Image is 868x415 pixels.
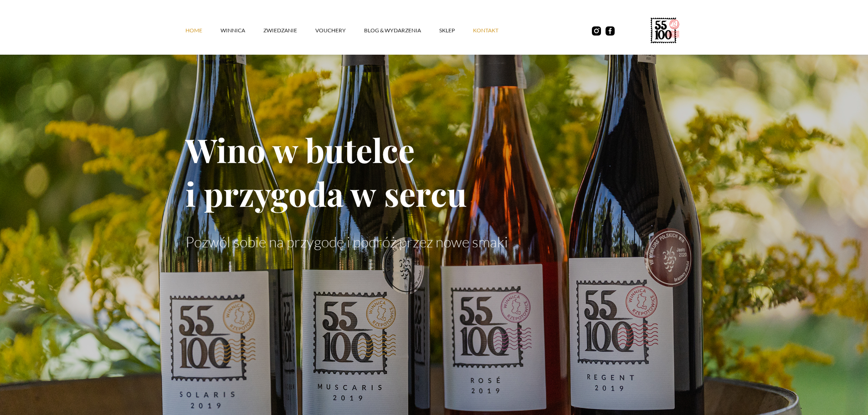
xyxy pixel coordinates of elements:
a: SKLEP [439,17,473,44]
p: Pozwól sobie na przygodę i podróż przez nowe smaki [185,233,683,251]
a: Blog & Wydarzenia [364,17,439,44]
a: vouchery [315,17,364,44]
a: Home [185,17,221,44]
a: kontakt [473,17,517,44]
h1: Wino w butelce i przygoda w sercu [185,128,683,215]
a: winnica [221,17,263,44]
a: ZWIEDZANIE [263,17,315,44]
